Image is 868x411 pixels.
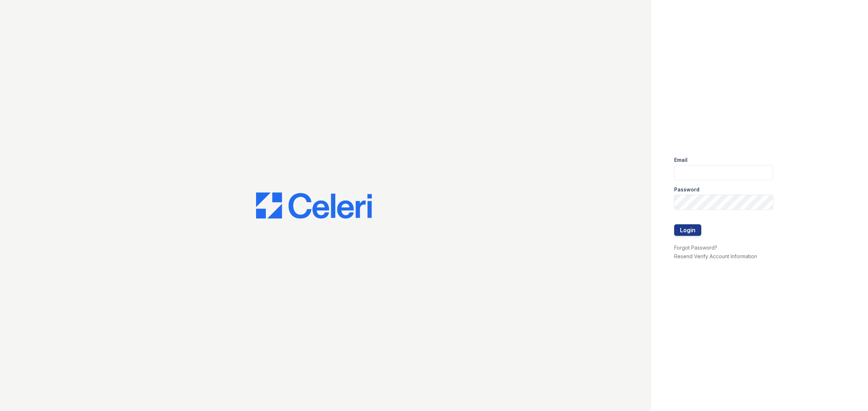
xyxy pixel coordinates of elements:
[256,192,372,219] img: CE_Logo_Blue-a8612792a0a2168367f1c8372b55b34899dd931a85d93a1a3d3e32e68fde9ad4.png
[674,156,688,164] label: Email
[674,224,701,236] button: Login
[674,245,717,251] a: Forgot Password?
[674,253,757,259] a: Resend Verify Account Information
[674,186,699,193] label: Password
